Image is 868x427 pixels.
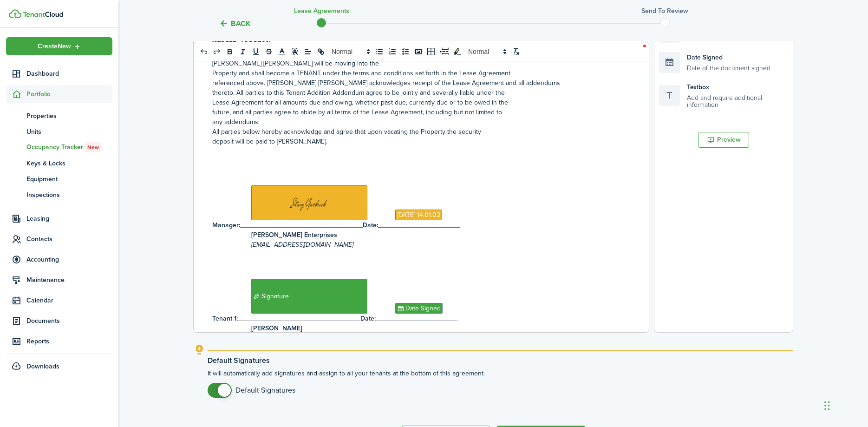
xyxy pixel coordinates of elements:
a: Equipment [6,171,112,187]
a: Reports [6,332,112,350]
span: Leasing [26,214,112,223]
button: italic [236,46,249,57]
a: Inspections [6,187,112,203]
a: Dashboard [6,65,112,83]
span: Reports [26,336,112,346]
p: referenced above. [PERSON_NAME] [PERSON_NAME] acknowledges receipt of the Lease Agreement and all... [212,78,623,88]
i: outline [194,344,205,355]
button: list: ordered [386,46,399,57]
a: Units [6,124,112,139]
strong: Date: [363,220,378,230]
span: Accounting [26,255,112,264]
button: image [412,46,425,57]
span: Maintenance [26,275,112,285]
span: Portfolio [26,89,112,99]
button: table-better [425,46,438,57]
p: deposit will be paid to [PERSON_NAME]. [212,137,623,146]
explanation-title: Default Signatures [208,356,793,365]
button: undo: undo [197,46,210,57]
button: Preview [698,132,749,148]
a: Occupancy TrackerNew [6,139,112,155]
strong: Date: [360,314,376,323]
span: Units [26,127,112,137]
i: [EMAIL_ADDRESS][DOMAIN_NAME] [251,240,353,250]
span: Calendar [26,296,112,305]
p: any addendums. [212,117,623,127]
p: Lease Agreement for all amounts due and owing, whether past due, currently due or to be owed in the [212,98,623,107]
button: pageBreak [438,46,451,57]
button: underline [249,46,262,57]
button: list: check [399,46,412,57]
span: Downloads [26,361,59,371]
a: Properties [6,108,112,124]
button: bold [223,46,236,57]
button: clean [509,46,522,57]
iframe: Chat Widget [822,382,868,427]
p: All parties below hereby acknowledge and agree that upon vacating the Property the security [212,127,623,137]
p: _________________________________ ______________________ [212,314,623,323]
span: Create New [38,43,71,50]
strong: [PERSON_NAME] [251,323,302,333]
span: Dashboard [26,69,112,79]
span: Inspections [26,190,112,200]
button: Open menu [6,37,112,55]
p: [PERSON_NAME] [PERSON_NAME] will be moving into the [212,59,623,68]
strong: [PERSON_NAME] Enterprises [251,230,337,240]
img: TenantCloud [9,9,21,18]
span: Contacts [26,234,112,244]
img: TenantCloud [23,12,63,17]
button: strike [262,46,275,57]
p: Property and shall become a TENANT under the terms and conditions set forth in the Lease Agreement [212,68,623,78]
strong: Tenant 1: [212,314,238,323]
button: link [314,46,327,57]
explanation-description: It will automatically add signatures and assign to all your tenants at the bottom of this agreement. [208,368,793,398]
span: Occupancy Tracker [26,142,112,152]
button: list: bullet [373,46,386,57]
span: Keys & Locks [26,158,112,168]
p: future, and all parties agree to abide by all terms of the Lease Agreement, including but not lim... [212,107,623,117]
span: Equipment [26,174,112,184]
p: _________________________________ ______________________ [212,220,623,230]
strong: Manager: [212,220,240,230]
span: New [87,143,99,151]
button: redo: redo [210,46,223,57]
span: Properties [26,111,112,121]
h3: Lease Agreements [294,6,349,16]
div: Drag [824,392,830,420]
p: thereto. All parties to this Tenant Addition Addendum agree to be jointly and severally liable un... [212,88,623,98]
a: Keys & Locks [6,155,112,171]
h3: Send to review [641,6,688,16]
button: toggleMarkYellow: markYellow [451,46,464,57]
span: Documents [26,316,112,326]
button: Back [219,19,250,28]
